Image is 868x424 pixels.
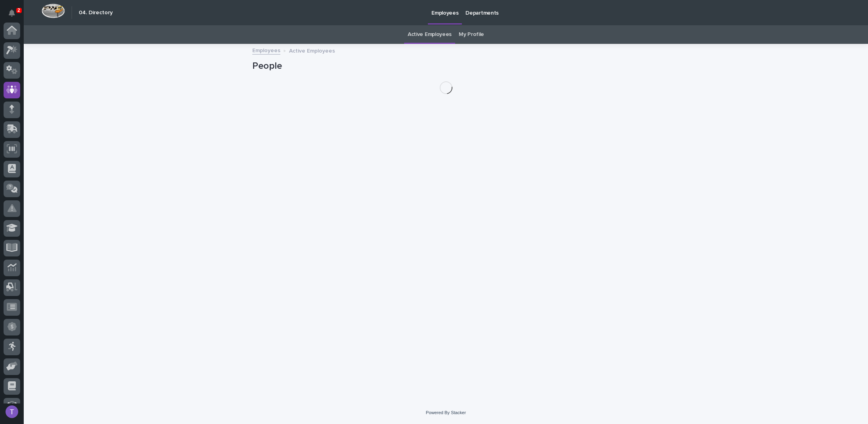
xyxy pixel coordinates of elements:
[79,9,113,16] h2: 04. Directory
[426,410,466,415] a: Powered By Stacker
[252,45,280,55] a: Employees
[42,4,65,18] img: Workspace Logo
[4,5,20,21] button: Notifications
[17,8,20,13] p: 2
[10,9,20,22] div: Notifications2
[459,25,484,44] a: My Profile
[408,25,452,44] a: Active Employees
[4,403,20,420] button: users-avatar
[252,60,640,72] h1: People
[289,46,335,55] p: Active Employees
